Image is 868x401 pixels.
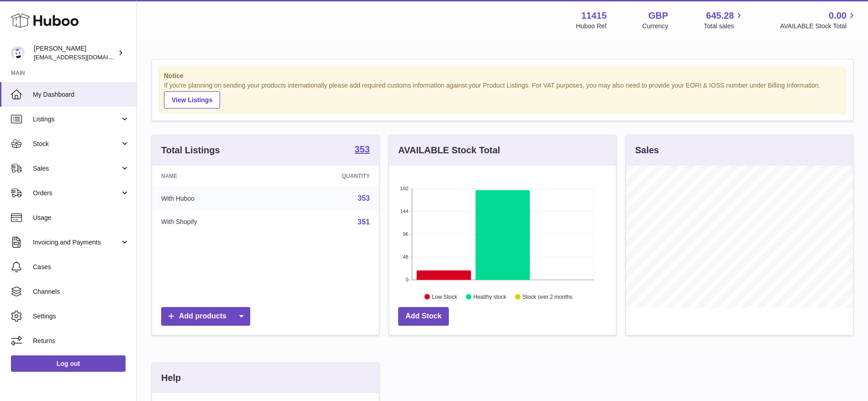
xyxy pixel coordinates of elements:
a: 0.00 AVAILABLE Stock Total [780,10,857,31]
span: Usage [33,214,130,222]
span: [EMAIL_ADDRESS][DOMAIN_NAME] [34,53,134,61]
span: 0.00 [829,10,847,22]
a: Add Stock [398,307,449,326]
a: Log out [11,355,126,372]
span: Sales [33,164,120,173]
td: With Huboo [152,187,274,210]
text: Healthy stock [473,293,507,300]
a: Add products [161,307,250,326]
h3: Total Listings [161,144,220,156]
th: Quantity [274,166,379,187]
th: Name [152,166,274,187]
div: If you're planning on sending your products internationally please add required customs informati... [164,81,841,109]
span: My Dashboard [33,90,130,99]
strong: Notice [164,72,841,80]
strong: 11415 [581,10,607,22]
text: 96 [403,231,408,237]
a: View Listings [164,91,220,109]
a: 353 [358,194,370,202]
span: AVAILABLE Stock Total [780,22,857,31]
span: Returns [33,337,130,345]
span: Invoicing and Payments [33,238,120,247]
img: care@shopmanto.uk [11,46,25,60]
span: Settings [33,312,130,321]
div: [PERSON_NAME] [34,44,116,62]
strong: GBP [648,10,668,22]
span: 645.28 [706,10,734,22]
text: 48 [403,254,408,260]
a: 353 [355,145,370,156]
strong: 353 [355,145,370,154]
text: 192 [400,186,408,191]
span: Channels [33,287,130,296]
div: Currency [642,22,668,31]
h3: Help [161,372,181,384]
span: Stock [33,140,120,148]
h3: Sales [635,144,659,156]
div: Huboo Ref [576,22,607,31]
a: 351 [358,218,370,226]
span: Listings [33,115,120,124]
text: 144 [400,208,408,214]
td: With Shopify [152,210,274,234]
span: Cases [33,263,130,271]
a: 645.28 Total sales [704,10,744,31]
text: Low Stock [432,293,458,300]
text: Stock over 2 months [522,293,572,300]
span: Orders [33,189,120,198]
h3: AVAILABLE Stock Total [398,144,500,156]
span: Total sales [704,22,744,31]
text: 0 [405,277,408,282]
